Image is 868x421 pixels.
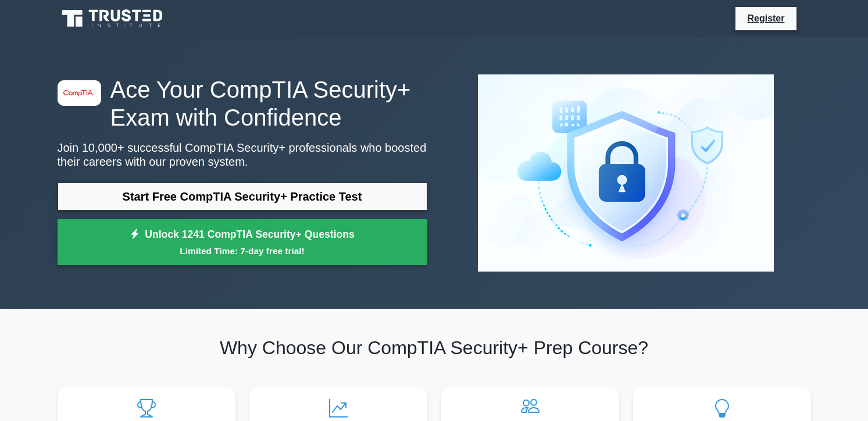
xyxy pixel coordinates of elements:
[58,337,811,359] h2: Why Choose Our CompTIA Security+ Prep Course?
[58,76,427,131] h1: Ace Your CompTIA Security+ Exam with Confidence
[58,219,427,266] a: Unlock 1241 CompTIA Security+ QuestionsLimited Time: 7-day free trial!
[58,141,427,169] p: Join 10,000+ successful CompTIA Security+ professionals who boosted their careers with our proven...
[469,65,783,281] img: CompTIA Security+ Preview
[72,244,413,258] small: Limited Time: 7-day free trial!
[740,11,791,26] a: Register
[58,183,427,211] a: Start Free CompTIA Security+ Practice Test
